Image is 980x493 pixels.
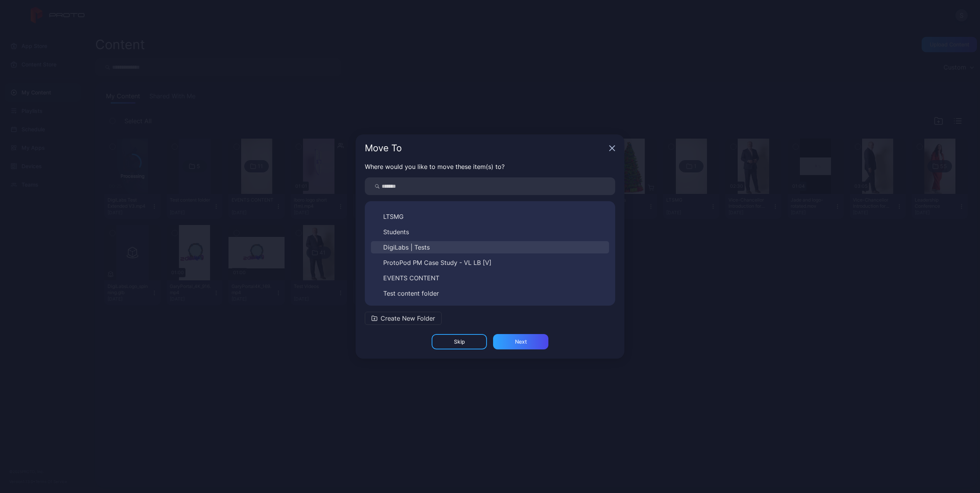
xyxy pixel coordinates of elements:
p: Where would you like to move these item(s) to? [365,162,615,171]
button: LTSMG [371,210,609,223]
span: Test content folder [383,289,439,298]
button: Next [493,334,548,349]
button: DigiLabs | Tests [371,241,609,253]
span: EVENTS CONTENT [383,273,439,283]
button: Skip [432,334,487,349]
button: Students [371,226,609,238]
span: DigiLabs | Tests [383,243,430,252]
div: Move To [365,144,606,153]
button: Create New Folder [365,312,442,325]
button: EVENTS CONTENT [371,272,609,284]
span: ProtoPod PM Case Study - VL LB [V] [383,258,492,267]
div: Skip [454,339,465,345]
div: Next [515,339,527,345]
span: Create New Folder [381,314,435,323]
button: Test content folder [371,287,609,299]
span: LTSMG [383,212,404,221]
span: Students [383,227,409,237]
button: ProtoPod PM Case Study - VL LB [V] [371,256,609,269]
